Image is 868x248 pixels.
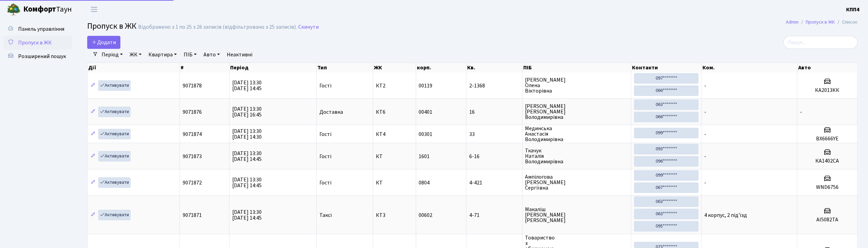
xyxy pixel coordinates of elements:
span: [DATE] 13:30 [DATE] 16:45 [232,105,262,119]
a: Пропуск в ЖК [3,36,72,50]
span: 9071876 [183,108,202,116]
a: Активувати [98,107,131,117]
span: 33 [469,132,520,137]
a: Активувати [98,177,131,188]
span: Пропуск в ЖК [18,39,52,46]
span: 9071874 [183,130,202,138]
span: 9071871 [183,211,202,219]
span: 9071873 [183,153,202,160]
span: Гості [319,180,331,185]
span: 4 корпус, 2 під'їзд [705,211,747,219]
span: 00119 [419,82,433,89]
span: 00301 [419,130,433,138]
a: Період [99,49,126,60]
a: Квартира [146,49,180,60]
span: 6-16 [469,154,520,159]
a: Admin [786,18,799,26]
a: ЖК [127,49,144,60]
span: КТ2 [376,83,413,88]
b: КПП4 [846,6,860,13]
span: 2-1368 [469,83,520,88]
a: Панель управління [3,22,72,36]
th: Кв. [466,63,523,72]
span: - [705,179,707,187]
img: logo.png [7,3,21,16]
span: Гості [319,83,331,88]
nav: breadcrumb [776,15,868,29]
span: КТ4 [376,132,413,137]
span: - [800,108,802,116]
h5: КА2013КК [800,87,855,94]
span: [DATE] 13:30 [DATE] 14:30 [232,127,262,141]
a: Авто [201,49,223,60]
a: Додати [87,36,120,49]
span: Таксі [319,212,332,218]
h5: WND6756 [800,184,855,191]
span: Гості [319,154,331,159]
span: Гості [319,132,331,137]
th: Контакти [632,63,702,72]
a: Розширений пошук [3,50,72,63]
a: Активувати [98,151,131,162]
span: 0804 [419,179,430,187]
span: Мединська Анастасія Володимирівна [525,126,629,142]
th: ЖК [373,63,416,72]
a: КПП4 [846,5,860,14]
a: Неактивні [224,49,255,60]
span: 4-71 [469,212,520,218]
a: Скинути [298,24,319,30]
th: ПІБ [523,63,632,72]
span: - [705,82,707,89]
span: - [705,153,707,160]
span: [DATE] 13:30 [DATE] 14:45 [232,150,262,163]
span: КТ6 [376,109,413,115]
h5: ВХ6666YE [800,136,855,142]
span: 00602 [419,211,433,219]
span: Розширений пошук [18,53,66,60]
th: Дії [88,63,180,72]
h5: КА1402СА [800,158,855,164]
a: Активувати [98,210,131,220]
th: Період [229,63,317,72]
a: Активувати [98,129,131,139]
span: [DATE] 13:30 [DATE] 14:45 [232,176,262,189]
span: Ткачук Наталія Володимирівна [525,148,629,164]
input: Пошук... [784,36,858,49]
a: Активувати [98,80,131,91]
span: Пропуск в ЖК [87,20,136,32]
th: # [180,63,230,72]
h5: AI5082TA [800,217,855,223]
span: - [705,108,707,116]
th: корп. [416,63,467,72]
span: [DATE] 13:30 [DATE] 14:45 [232,208,262,222]
span: 9071872 [183,179,202,187]
a: Пропуск в ЖК [806,18,835,26]
span: 9071878 [183,82,202,89]
span: [PERSON_NAME] [PERSON_NAME] Володимирівна [525,104,629,120]
span: - [705,130,707,138]
span: КТ [376,180,413,185]
span: Додати [92,39,116,46]
span: 00401 [419,108,433,116]
li: Список [835,18,858,26]
span: Доставка [319,109,343,115]
span: [DATE] 13:30 [DATE] 14:45 [232,79,262,92]
th: Ком. [702,63,798,72]
div: Відображено з 1 по 25 з 26 записів (відфільтровано з 25 записів). [138,24,297,30]
span: Ампілогова [PERSON_NAME] Сергіївна [525,174,629,191]
span: Макаліш [PERSON_NAME] [PERSON_NAME] [525,207,629,223]
span: 16 [469,109,520,115]
span: КТ3 [376,212,413,218]
a: ПІБ [181,49,199,60]
span: 4-421 [469,180,520,185]
button: Переключити навігацію [86,4,103,15]
span: [PERSON_NAME] Олена Вікторівна [525,77,629,94]
th: Тип [317,63,373,72]
span: 1601 [419,153,430,160]
span: КТ [376,154,413,159]
span: Панель управління [18,25,64,33]
th: Авто [798,63,858,72]
span: Таун [23,4,72,15]
b: Комфорт [23,4,56,15]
